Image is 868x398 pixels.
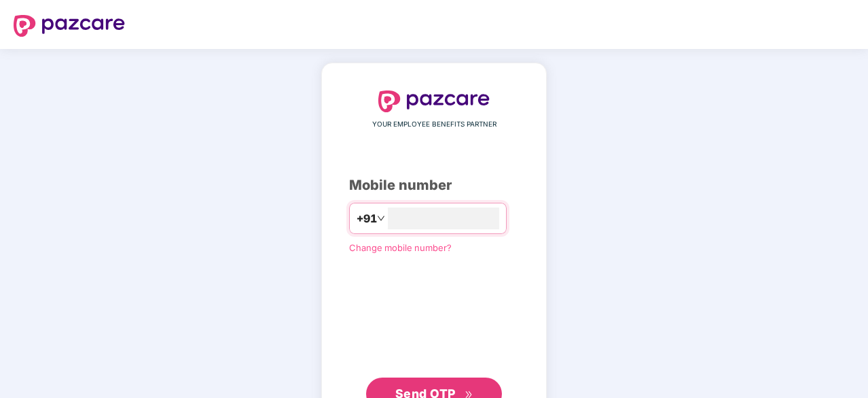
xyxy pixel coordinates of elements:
a: Change mobile number? [349,242,452,253]
span: +91 [357,210,377,227]
span: YOUR EMPLOYEE BENEFITS PARTNER [372,119,496,130]
img: logo [14,15,125,37]
div: Mobile number [349,175,519,196]
span: down [377,214,385,222]
img: logo [378,90,490,112]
